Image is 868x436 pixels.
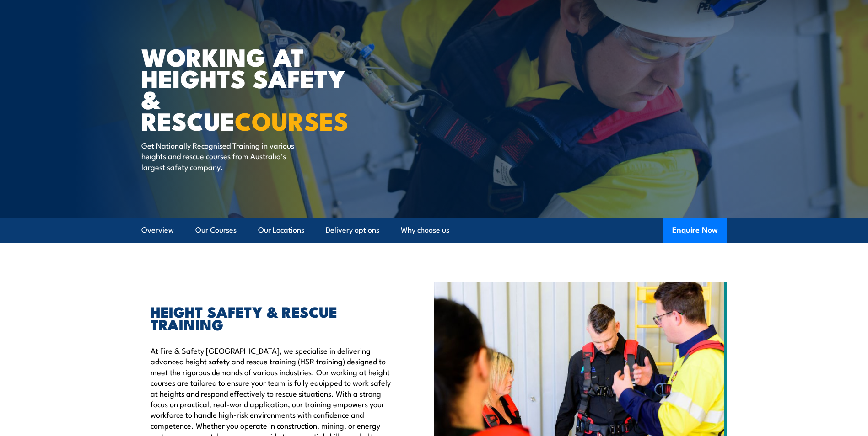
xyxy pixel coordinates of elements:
strong: COURSES [235,101,349,139]
h2: HEIGHT SAFETY & RESCUE TRAINING [151,305,392,330]
a: Overview [141,218,174,242]
a: Delivery options [326,218,379,242]
a: Our Locations [258,218,304,242]
button: Enquire Now [663,218,727,243]
a: Our Courses [195,218,237,242]
h1: WORKING AT HEIGHTS SAFETY & RESCUE [141,46,367,131]
p: Get Nationally Recognised Training in various heights and rescue courses from Australia’s largest... [141,140,308,172]
a: Why choose us [401,218,449,242]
